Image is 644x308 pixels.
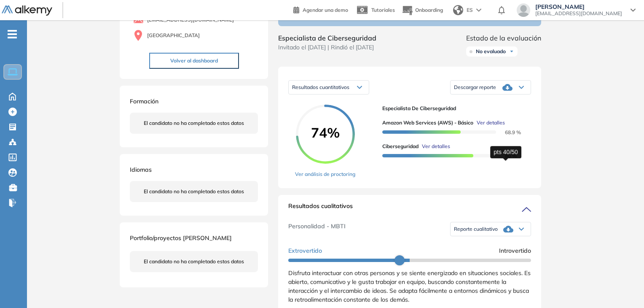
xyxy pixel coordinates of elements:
[8,33,17,35] i: -
[490,146,521,158] div: pts 40/50
[499,246,531,255] span: Introvertido
[288,222,346,236] span: Personalidad - MBTI
[467,6,473,14] span: ES
[292,84,349,90] span: Resultados cuantitativos
[288,269,531,303] span: Disfruta interactuar con otras personas y se siente energizado en situaciones sociales. Es abiert...
[382,143,419,150] span: Ciberseguridad
[419,143,450,150] button: Ver detalles
[473,119,505,127] button: Ver detalles
[278,43,376,52] span: Invitado el [DATE] | Rindió el [DATE]
[535,10,622,17] span: [EMAIL_ADDRESS][DOMAIN_NAME]
[454,84,496,91] span: Descargar reporte
[130,234,232,242] span: Portfolio/proyectos [PERSON_NAME]
[454,226,498,232] span: Reporte cualitativo
[466,33,541,43] span: Estado de la evaluación
[535,3,622,10] span: [PERSON_NAME]
[2,5,52,16] img: Logo
[382,105,524,112] span: Especialista de Ciberseguridad
[288,246,322,255] span: Extrovertido
[144,188,244,195] span: El candidato no ha completado estos datos
[415,7,443,13] span: Onboarding
[509,49,514,54] img: Ícono de flecha
[288,202,353,215] span: Resultados cualitativos
[476,48,506,55] span: No evaluado
[144,258,244,265] span: El candidato no ha completado estos datos
[476,8,481,12] img: arrow
[382,119,473,127] span: Amazon Web Services (AWS) - Básico
[303,7,348,13] span: Agendar una demo
[278,33,376,43] span: Especialista de Ciberseguridad
[130,166,152,173] span: Idiomas
[144,119,244,127] span: El candidato no ha completado estos datos
[371,7,395,13] span: Tutoriales
[149,53,239,69] button: Volver al dashboard
[453,5,463,15] img: world
[422,143,450,150] span: Ver detalles
[130,97,158,105] span: Formación
[296,126,355,139] span: 74%
[477,119,505,127] span: Ver detalles
[402,1,443,19] button: Onboarding
[495,129,521,135] span: 68.9 %
[295,170,355,178] a: Ver análisis de proctoring
[293,4,348,14] a: Agendar una demo
[147,32,200,39] span: [GEOGRAPHIC_DATA]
